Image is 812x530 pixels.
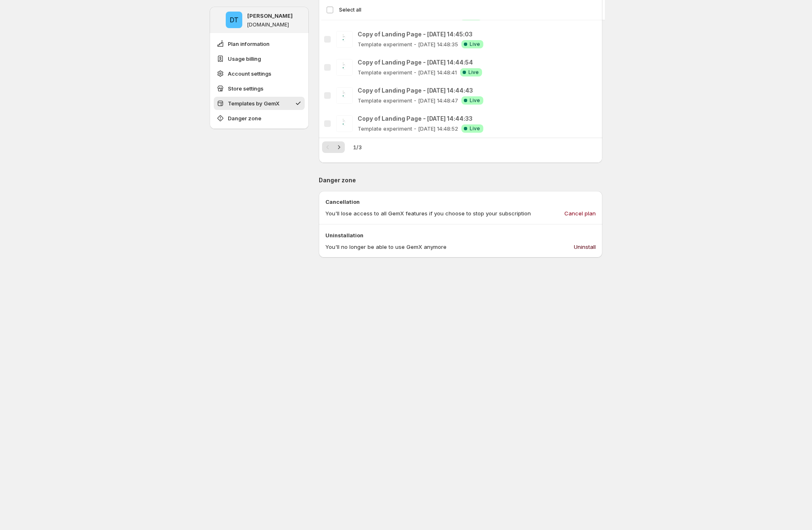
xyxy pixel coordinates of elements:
span: Danger zone [228,114,261,122]
img: Copy of Landing Page - Aug 21, 14:44:33 [336,115,353,132]
span: Live [470,125,480,132]
button: Templates by GemX [214,97,305,110]
p: [PERSON_NAME] [247,12,293,20]
span: Account settings [228,69,271,78]
span: Plan information [228,40,270,48]
p: Copy of Landing Page - [DATE] 14:44:33 [358,115,483,123]
button: Uninstall [569,240,601,253]
img: Copy of Landing Page - Aug 21, 14:44:43 [336,87,353,104]
p: Cancellation [325,198,596,206]
button: Danger zone [214,112,305,125]
p: Copy of Landing Page - [DATE] 14:44:54 [358,58,482,67]
span: Select all [339,7,361,13]
text: DT [230,16,239,24]
button: Account settings [214,67,305,80]
p: Template experiment - [DATE] 14:48:41 [358,68,457,76]
button: Usage billing [214,52,305,65]
span: 1 / 3 [353,143,362,151]
p: Danger zone [319,176,602,184]
p: You'll lose access to all GemX features if you choose to stop your subscription [325,209,531,217]
img: Copy of Landing Page - Aug 21, 14:44:54 [336,59,353,76]
span: Live [468,69,479,76]
button: Plan information [214,37,305,50]
p: Template experiment - [DATE] 14:48:35 [358,40,458,48]
span: Templates by GemX [228,99,279,107]
span: Duc Trinh [226,12,242,28]
p: Template experiment - [DATE] 14:48:52 [358,124,458,133]
span: Live [470,97,480,104]
p: Uninstallation [325,231,596,239]
button: Next [333,141,345,153]
p: Copy of Landing Page - [DATE] 14:44:43 [358,86,483,95]
p: Template experiment - [DATE] 14:48:47 [358,96,458,105]
span: Uninstall [574,243,596,251]
span: Store settings [228,84,263,93]
nav: Pagination [322,141,345,153]
button: Store settings [214,82,305,95]
span: Cancel plan [564,209,596,217]
button: Cancel plan [559,207,601,220]
span: Live [470,41,480,48]
p: Copy of Landing Page - [DATE] 14:45:03 [358,30,483,38]
p: [DOMAIN_NAME] [247,21,289,28]
span: Usage billing [228,55,261,63]
p: You'll no longer be able to use GemX anymore [325,243,447,251]
img: Copy of Landing Page - Aug 21, 14:45:03 [336,31,353,48]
